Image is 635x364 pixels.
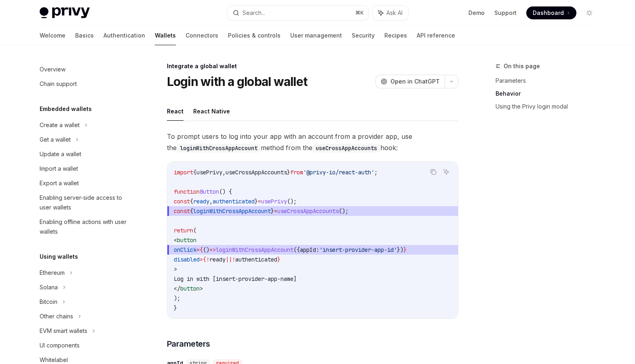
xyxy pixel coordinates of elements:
[174,198,190,205] span: const
[33,190,137,215] a: Enabling server-side access to user wallets
[75,26,94,45] a: Basics
[174,188,200,195] span: function
[227,6,369,20] button: Search...⌘K
[271,207,274,215] span: }
[258,198,261,205] span: =
[222,169,226,176] span: ,
[213,198,255,205] span: authenticated
[193,102,230,121] button: React Native
[40,193,132,212] div: Enabling server-side access to user wallets
[193,198,209,205] span: ready
[33,215,137,239] a: Enabling offline actions with user wallets
[312,144,380,153] code: useCrossAppAccounts
[40,282,58,292] div: Solana
[403,246,407,253] span: }
[193,227,196,234] span: (
[352,26,375,45] a: Security
[526,6,576,19] a: Dashboard
[196,246,200,253] span: =
[174,275,297,282] span: Log in with [insert-provider-app-name]
[319,246,397,253] span: 'insert-provider-app-id'
[33,161,137,176] a: Import a wallet
[290,169,303,176] span: from
[355,10,364,16] span: ⌘ K
[468,9,485,17] a: Demo
[174,207,190,215] span: const
[293,246,300,253] span: ({
[190,198,193,205] span: {
[193,207,271,215] span: loginWithCrossAppAccount
[277,207,339,215] span: useCrossAppAccounts
[174,236,177,244] span: <
[200,246,203,253] span: {
[193,169,196,176] span: {
[243,8,265,18] div: Search...
[40,135,71,144] div: Get a wallet
[390,77,440,86] span: Open in ChatGPT
[40,341,80,350] div: UI components
[167,62,458,70] div: Integrate a global wallet
[40,326,87,336] div: EVM smart wallets
[206,256,209,263] span: !
[200,256,203,263] span: =
[226,169,287,176] span: useCrossAppAccounts
[255,198,258,205] span: }
[504,61,540,71] span: On this page
[533,9,564,17] span: Dashboard
[303,169,374,176] span: '@privy-io/react-auth'
[386,9,403,17] span: Ask AI
[583,6,596,19] button: Toggle dark mode
[33,77,137,91] a: Chain support
[40,149,81,159] div: Update a wallet
[441,167,451,177] button: Ask AI
[174,266,177,273] span: >
[261,198,287,205] span: usePrivy
[155,26,176,45] a: Wallets
[40,65,65,74] div: Overview
[174,256,200,263] span: disabled
[200,285,203,292] span: >
[384,26,407,45] a: Recipes
[33,176,137,190] a: Export a wallet
[40,312,73,321] div: Other chains
[397,246,403,253] span: })
[177,236,196,244] span: button
[33,338,137,353] a: UI components
[174,295,180,302] span: );
[103,26,145,45] a: Authentication
[428,167,439,177] button: Copy the contents from the code block
[228,26,281,45] a: Policies & controls
[190,207,193,215] span: {
[209,198,213,205] span: ,
[40,178,79,188] div: Export a wallet
[40,104,92,114] h5: Embedded wallets
[40,26,65,45] a: Welcome
[174,285,180,292] span: </
[200,188,219,195] span: Button
[177,144,261,153] code: loginWithCrossAppAccount
[274,207,277,215] span: =
[496,100,602,113] a: Using the Privy login modal
[374,169,378,176] span: ;
[235,256,277,263] span: authenticated
[373,6,408,20] button: Ask AI
[339,207,348,215] span: ();
[33,62,137,77] a: Overview
[33,147,137,161] a: Update a wallet
[167,131,458,153] span: To prompt users to log into your app with an account from a provider app, use the method from the...
[226,256,232,263] span: ||
[209,256,226,263] span: ready
[167,74,308,89] h1: Login with a global wallet
[496,74,602,87] a: Parameters
[180,285,200,292] span: button
[376,75,445,88] button: Open in ChatGPT
[287,169,290,176] span: }
[40,217,132,236] div: Enabling offline actions with user wallets
[40,252,78,261] h5: Using wallets
[494,9,517,17] a: Support
[40,120,80,130] div: Create a wallet
[203,246,209,253] span: ()
[40,164,78,174] div: Import a wallet
[174,304,177,312] span: }
[290,26,342,45] a: User management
